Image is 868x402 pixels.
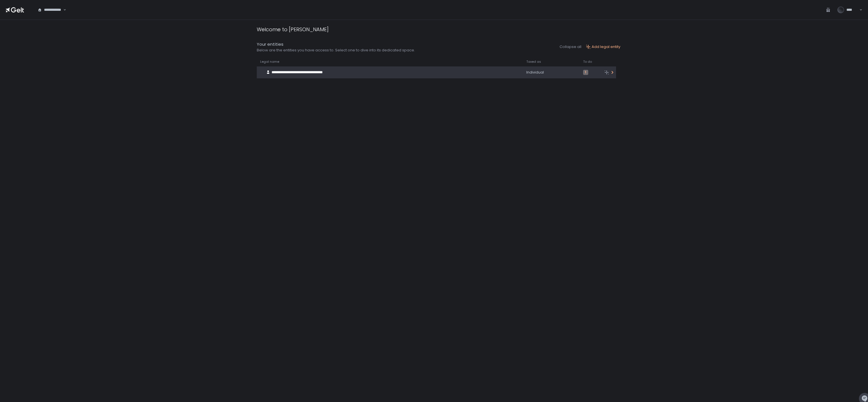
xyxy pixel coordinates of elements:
[34,4,66,16] div: Search for option
[257,41,415,48] div: Your entities
[583,70,588,75] span: 1
[560,44,581,49] button: Collapse all
[257,26,329,33] div: Welcome to [PERSON_NAME]
[586,44,620,49] button: Add legal entity
[526,60,541,64] span: Taxed as
[257,48,415,53] div: Below are the entities you have access to. Select one to dive into its dedicated space.
[260,60,279,64] span: Legal name
[583,60,592,64] span: To do
[526,70,576,75] div: Individual
[62,7,63,13] input: Search for option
